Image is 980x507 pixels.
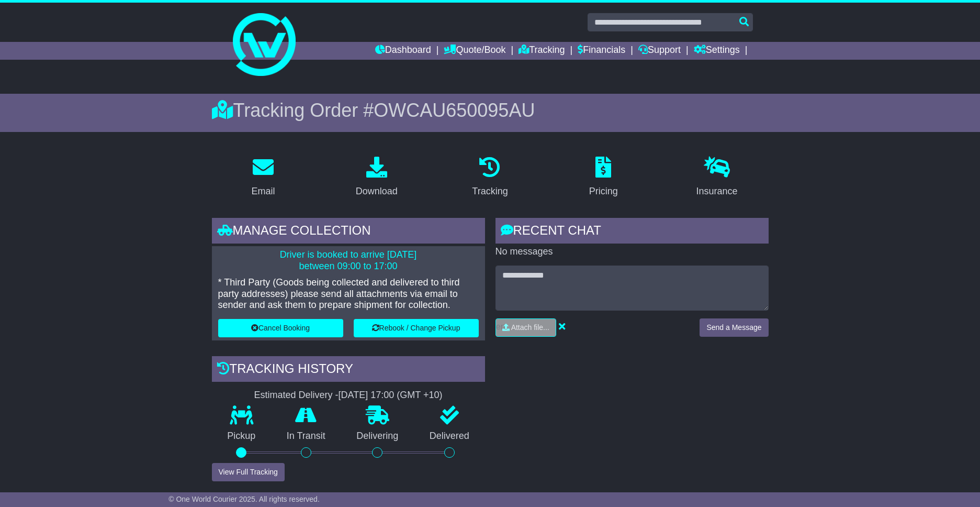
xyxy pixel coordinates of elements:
p: Delivering [341,431,414,442]
button: Send a Message [700,318,768,337]
a: Pricing [582,153,625,202]
div: Tracking Order # [212,99,769,122]
p: No messages [495,246,769,258]
div: Estimated Delivery - [212,390,485,401]
button: Cancel Booking [218,319,343,337]
a: Insurance [690,153,745,202]
div: [DATE] 17:00 (GMT +10) [339,390,443,401]
a: Support [638,42,681,60]
p: In Transit [271,431,341,442]
button: Rebook / Change Pickup [354,319,479,337]
p: Driver is booked to arrive [DATE] between 09:00 to 17:00 [218,249,479,272]
div: Tracking history [212,356,485,384]
div: Download [356,184,398,199]
div: Email [251,184,275,199]
a: Tracking [519,42,565,60]
span: OWCAU650095AU [374,100,535,121]
p: * Third Party (Goods being collected and delivered to third party addresses) please send all atta... [218,277,479,311]
a: Dashboard [375,42,431,60]
a: Financials [578,42,625,60]
button: View Full Tracking [212,463,285,481]
a: Email [244,153,281,202]
div: RECENT CHAT [495,218,769,246]
div: Pricing [589,184,618,199]
span: © One World Courier 2025. All rights reserved. [168,495,320,503]
p: Pickup [212,431,272,442]
p: Delivered [414,431,485,442]
a: Tracking [465,153,514,202]
div: Tracking [472,184,508,199]
a: Quote/Book [444,42,505,60]
a: Download [349,153,404,202]
div: Insurance [696,184,738,199]
div: Manage collection [212,218,485,246]
a: Settings [694,42,740,60]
